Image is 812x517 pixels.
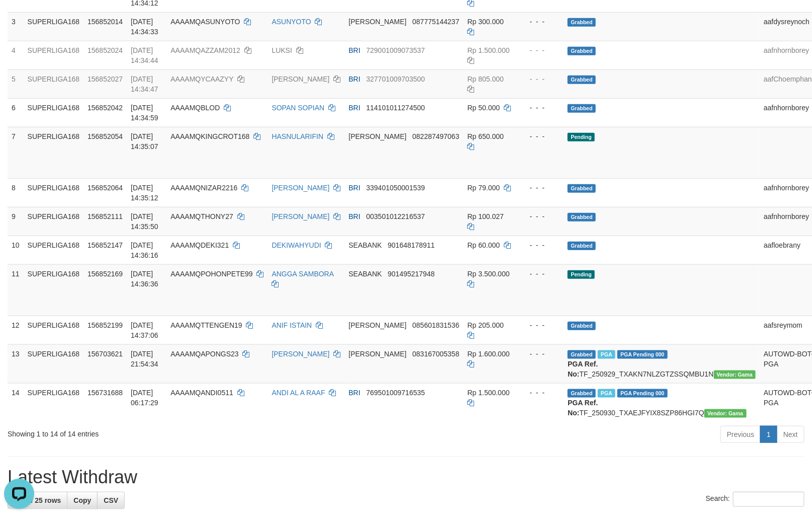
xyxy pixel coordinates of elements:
[87,104,123,112] span: 156852042
[8,98,24,127] td: 6
[87,75,123,83] span: 156852027
[704,409,747,418] span: Vendor URL: https://trx31.1velocity.biz
[170,46,240,54] span: AAAAMQAZZAM2012
[349,104,360,112] span: BRI
[131,321,158,339] span: [DATE] 14:37:06
[24,236,84,264] td: SUPERLIGA168
[87,184,123,192] span: 156852064
[568,270,595,279] span: Pending
[367,75,425,83] span: Copy 327701009703500 to clipboard
[568,242,596,250] span: Grabbed
[522,183,560,193] div: - - -
[522,349,560,359] div: - - -
[349,184,360,192] span: BRI
[367,389,425,397] span: Copy 769501009716535 to clipboard
[412,18,459,26] span: Copy 087775144237 to clipboard
[349,212,360,220] span: BRI
[8,127,24,178] td: 7
[131,389,158,407] span: [DATE] 06:17:29
[349,321,407,329] span: [PERSON_NAME]
[388,241,434,249] span: Copy 901648178911 to clipboard
[131,18,158,36] span: [DATE] 14:34:33
[131,132,158,151] span: [DATE] 14:35:07
[468,212,504,220] span: Rp 100.027
[777,426,804,443] a: Next
[468,350,510,358] span: Rp 1.600.000
[412,321,459,329] span: Copy 085601831536 to clipboard
[8,12,24,41] td: 3
[131,241,158,259] span: [DATE] 14:36:16
[598,350,615,359] span: Marked by aafchhiseyha
[388,270,434,278] span: Copy 901495217948 to clipboard
[170,270,252,278] span: AAAAMQPOHONPETE99
[617,350,668,359] span: PGA Pending
[522,388,560,398] div: - - -
[733,492,804,507] input: Search:
[568,76,596,84] span: Grabbed
[131,75,158,93] span: [DATE] 14:34:47
[564,344,760,383] td: TF_250929_TXAKN7NLZGTZSSQMBU1N
[349,132,407,140] span: [PERSON_NAME]
[568,184,596,193] span: Grabbed
[367,212,425,220] span: Copy 003501012216537 to clipboard
[522,131,560,141] div: - - -
[24,344,84,383] td: SUPERLIGA168
[131,350,158,368] span: [DATE] 21:54:34
[24,207,84,236] td: SUPERLIGA168
[272,321,312,329] a: ANIF ISTAIN
[170,184,237,192] span: AAAAMQNIZAR2216
[131,212,158,231] span: [DATE] 14:35:50
[170,241,229,249] span: AAAAMQDEKI321
[24,178,84,207] td: SUPERLIGA168
[367,184,425,192] span: Copy 339401050001539 to clipboard
[598,389,615,398] span: Marked by aafromsomean
[170,75,233,83] span: AAAAMQYCAAZYY
[568,360,598,378] b: PGA Ref. No:
[24,41,84,69] td: SUPERLIGA168
[272,75,330,83] a: [PERSON_NAME]
[349,350,407,358] span: [PERSON_NAME]
[522,45,560,55] div: - - -
[468,132,504,140] span: Rp 650.000
[87,321,123,329] span: 156852199
[522,240,560,250] div: - - -
[170,104,220,112] span: AAAAMQBLOD
[8,236,24,264] td: 10
[272,389,325,397] a: ANDI AL A RAAF
[87,132,123,140] span: 156852054
[568,389,596,398] span: Grabbed
[468,18,504,26] span: Rp 300.000
[367,46,425,54] span: Copy 729001009073537 to clipboard
[522,269,560,279] div: - - -
[8,41,24,69] td: 4
[522,74,560,84] div: - - -
[131,184,158,202] span: [DATE] 14:35:12
[468,321,504,329] span: Rp 205.000
[104,496,118,504] span: CSV
[272,212,330,220] a: [PERSON_NAME]
[87,389,123,397] span: 156731688
[131,46,158,64] span: [DATE] 14:34:44
[4,4,34,34] button: Open LiveChat chat widget
[8,178,24,207] td: 8
[87,270,123,278] span: 156852169
[706,492,804,507] label: Search:
[272,46,292,54] a: LUKSI
[468,184,500,192] span: Rp 79.000
[564,383,760,422] td: TF_250930_TXAEJFYIX8SZP86HGI7Q
[87,350,123,358] span: 156703621
[349,18,407,26] span: [PERSON_NAME]
[412,350,459,358] span: Copy 083167005358 to clipboard
[67,492,98,509] a: Copy
[24,127,84,178] td: SUPERLIGA168
[468,46,510,54] span: Rp 1.500.000
[522,17,560,27] div: - - -
[568,18,596,27] span: Grabbed
[349,270,382,278] span: SEABANK
[568,213,596,221] span: Grabbed
[131,270,158,288] span: [DATE] 14:36:36
[8,207,24,236] td: 9
[349,46,360,54] span: BRI
[617,389,668,398] span: PGA Pending
[272,350,330,358] a: [PERSON_NAME]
